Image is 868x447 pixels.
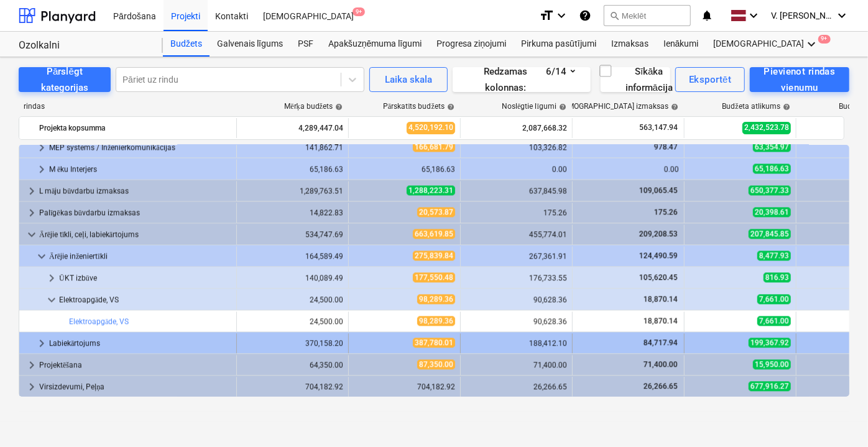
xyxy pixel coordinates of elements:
button: Pārslēgt kategorijas [19,67,111,92]
span: 677,916.27 [749,381,791,391]
i: keyboard_arrow_down [746,8,761,23]
div: 90,628.36 [466,295,567,304]
div: 534,747.69 [242,230,343,239]
span: keyboard_arrow_right [34,336,49,351]
i: keyboard_arrow_down [554,8,569,23]
span: 4,520,192.10 [407,122,455,134]
div: 267,361.91 [466,252,567,260]
div: [DEMOGRAPHIC_DATA] [706,32,827,57]
div: 704,182.92 [354,382,455,391]
div: M ēku Interjers [49,159,231,179]
div: 26,266.65 [466,382,567,391]
i: notifications [701,8,713,23]
span: 275,839.84 [413,251,455,260]
div: 188,412.10 [466,339,567,348]
button: Laika skala [369,67,448,92]
a: Elektroapgāde, VS [69,317,129,326]
div: 90,628.36 [466,317,567,326]
div: 370,158.20 [242,339,343,348]
span: keyboard_arrow_right [24,183,39,198]
span: 87,350.00 [417,359,455,369]
span: 7,661.00 [757,294,791,304]
span: keyboard_arrow_down [24,227,39,242]
div: Sīkāka informācija [598,63,673,96]
span: 7,661.00 [757,316,791,326]
div: 175.26 [466,208,567,217]
span: 98,289.36 [417,316,455,326]
span: 109,065.45 [638,186,679,195]
span: keyboard_arrow_right [34,162,49,177]
span: keyboard_arrow_down [44,292,59,307]
a: Izmaksas [604,32,656,57]
div: [DEMOGRAPHIC_DATA] izmaksas [556,102,678,111]
span: 9+ [353,7,365,16]
div: 140,089.49 [242,274,343,282]
span: keyboard_arrow_right [44,270,59,285]
div: Ārējie tīkli, ceļi, labiekārtojums [39,224,231,244]
span: 18,870.14 [642,316,679,325]
div: 637,845.98 [466,187,567,195]
span: 9+ [818,35,831,44]
span: keyboard_arrow_right [24,357,39,372]
i: Zināšanu pamats [579,8,591,23]
i: keyboard_arrow_down [805,37,820,52]
span: 124,490.59 [638,251,679,260]
div: 0.00 [578,165,679,173]
span: 65,186.63 [753,164,791,173]
div: 103,326.82 [466,143,567,152]
span: help [445,103,455,111]
div: 24,500.00 [242,317,343,326]
span: search [609,11,619,21]
div: Budžets [163,32,210,57]
span: 71,400.00 [642,360,679,369]
div: Redzamas kolonnas : 6/14 [468,63,576,96]
span: 166,681.79 [413,142,455,152]
div: 164,589.49 [242,252,343,260]
div: 455,774.01 [466,230,567,239]
span: 2,432,523.78 [742,122,791,134]
span: 18,870.14 [642,295,679,303]
div: MEP systems / Inženierkomunikācijas [49,137,231,157]
button: Meklēt [604,5,691,26]
span: 8,477.93 [757,251,791,260]
span: 207,845.85 [749,229,791,239]
div: 0.00 [466,165,567,173]
div: Galvenais līgums [210,32,290,57]
span: keyboard_arrow_right [24,205,39,220]
div: Pirkuma pasūtījumi [514,32,604,57]
span: keyboard_arrow_right [34,140,49,155]
span: 978.47 [653,142,679,151]
div: 1,289,763.51 [242,187,343,195]
a: Progresa ziņojumi [429,32,514,57]
span: help [556,103,566,111]
div: Eksportēt [689,71,731,88]
div: ŪKT izbūve [59,268,231,288]
div: Projektēšana [39,355,231,375]
div: Noslēgtie līgumi [502,102,566,111]
span: 20,398.61 [753,207,791,217]
button: Redzamas kolonnas:6/14 [453,67,591,92]
span: V. [PERSON_NAME] [771,11,833,21]
span: 563,147.94 [638,122,679,133]
span: help [668,103,678,111]
span: 15,950.00 [753,359,791,369]
i: format_size [539,8,554,23]
div: 71,400.00 [466,361,567,369]
div: 64,350.00 [242,361,343,369]
span: keyboard_arrow_right [24,379,39,394]
span: 209,208.53 [638,229,679,238]
a: PSF [290,32,321,57]
div: 4,289,447.04 [242,118,343,138]
div: 14,822.83 [242,208,343,217]
div: 704,182.92 [242,382,343,391]
span: 175.26 [653,208,679,216]
div: Pārslēgt kategorijas [34,63,96,96]
span: 816.93 [764,272,791,282]
button: Eksportēt [675,67,745,92]
div: Elektroapgāde, VS [59,290,231,310]
span: 177,550.48 [413,272,455,282]
span: 84,717.94 [642,338,679,347]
